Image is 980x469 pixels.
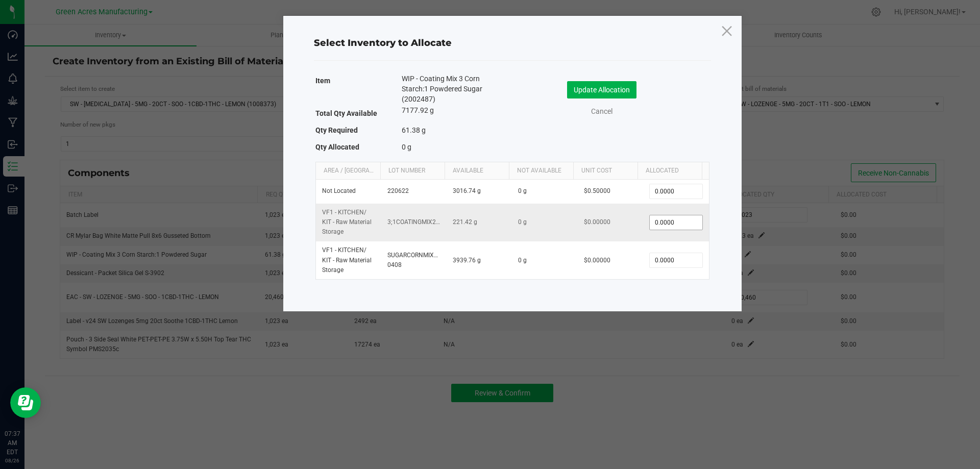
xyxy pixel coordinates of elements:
span: 3939.76 g [453,257,481,264]
th: Available [445,162,509,180]
th: Area / [GEOGRAPHIC_DATA] [316,162,380,180]
span: VF1 - KITCHEN / KIT - Raw Material Storage [322,209,372,235]
label: Total Qty Available [315,106,377,120]
span: 221.42 g [453,218,477,226]
button: Update Allocation [567,81,636,98]
span: $0.50000 [584,187,610,194]
span: WIP - Coating Mix 3 Corn Starch:1 Powdered Sugar (2002487) [402,73,497,104]
th: Not Available [509,162,573,180]
label: Qty Required [315,123,358,137]
a: Cancel [581,106,622,117]
label: Item [315,73,330,88]
span: 0 g [402,143,411,151]
th: Unit Cost [573,162,638,180]
span: VF1 - KITCHEN / KIT - Raw Material Storage [322,246,372,273]
span: $0.00000 [584,218,610,226]
th: Allocated [638,162,702,180]
span: 61.38 g [402,126,426,134]
span: Not Located [322,187,356,194]
iframe: Resource center [10,387,41,418]
td: SUGARCORNMIX3:1-0408 [381,241,447,279]
td: 3;1COATINGMIX20240612 [381,204,447,242]
span: 0 g [518,218,527,226]
span: Select Inventory to Allocate [314,37,452,48]
span: 0 g [518,257,527,264]
span: 3016.74 g [453,187,481,194]
span: $0.00000 [584,257,610,264]
span: 0 g [518,187,527,194]
label: Qty Allocated [315,140,359,154]
th: Lot Number [380,162,445,180]
td: 220622 [381,180,447,204]
span: 7177.92 g [402,106,434,114]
